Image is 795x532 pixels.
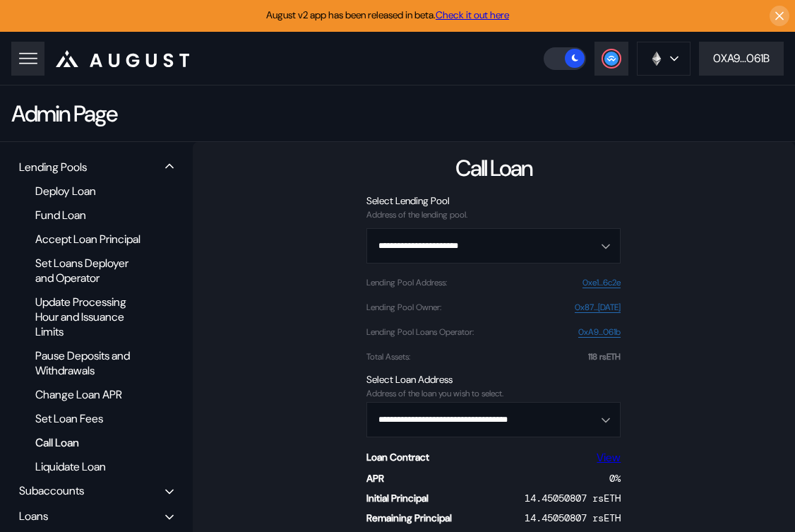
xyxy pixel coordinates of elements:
[713,51,770,66] div: 0XA9...061B
[366,302,441,312] div: Lending Pool Owner :
[366,389,621,398] div: Address of the loan you wish to select.
[19,509,48,524] div: Loans
[455,153,532,183] div: Call Loan
[366,472,384,485] div: APR
[366,327,474,337] div: Lending Pool Loans Operator :
[28,206,156,225] div: Fund Loan
[366,492,429,504] div: Initial Principal
[266,8,509,21] span: August v2 app has been released in beta.
[366,194,621,207] div: Select Lending Pool
[28,346,156,380] div: Pause Deposits and Withdrawals
[28,254,156,288] div: Set Loans Deployer and Operator
[11,99,116,129] div: Admin Page
[19,160,87,175] div: Lending Pools
[575,302,621,313] a: 0x87...[DATE]
[366,352,410,362] div: Total Assets :
[366,451,429,463] div: Loan Contract
[28,409,156,428] div: Set Loan Fees
[699,42,784,76] button: 0XA9...061B
[366,402,621,437] button: Open menu
[366,228,621,264] button: Open menu
[525,492,621,504] div: 14.45050807 rsETH
[28,433,156,452] div: Call Loan
[28,182,156,201] div: Deploy Loan
[609,472,621,485] div: 0 %
[588,352,621,362] div: 118 rsETH
[28,292,156,341] div: Update Processing Hour and Issuance Limits
[637,42,691,76] button: chain logo
[366,373,621,386] div: Select Loan Address
[19,483,84,498] div: Subaccounts
[28,457,156,476] div: Liquidate Loan
[366,278,447,288] div: Lending Pool Address :
[436,8,509,21] a: Check it out here
[649,51,664,66] img: chain logo
[578,327,621,338] a: 0xA9...061b
[525,512,621,524] div: 14.45050807 rsETH
[366,210,621,220] div: Address of the lending pool.
[582,278,621,288] a: 0xe1...6c2e
[597,450,621,465] a: View
[366,512,452,524] div: Remaining Principal
[28,385,156,404] div: Change Loan APR
[28,230,156,249] div: Accept Loan Principal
